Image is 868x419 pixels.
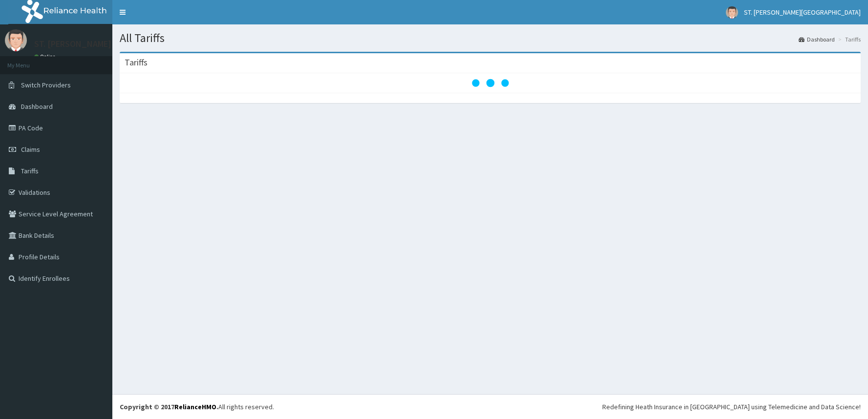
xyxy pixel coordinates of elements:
[120,32,861,44] h1: All Tariffs
[120,402,218,411] strong: Copyright © 2017 .
[34,53,58,60] a: Online
[602,402,861,412] div: Redefining Heath Insurance in [GEOGRAPHIC_DATA] using Telemedicine and Data Science!
[799,35,835,43] a: Dashboard
[21,102,53,111] span: Dashboard
[125,58,148,67] h3: Tariffs
[21,81,71,89] span: Switch Providers
[744,8,861,17] span: ST. [PERSON_NAME][GEOGRAPHIC_DATA]
[726,6,738,19] img: User Image
[21,145,40,154] span: Claims
[174,402,216,411] a: RelianceHMO
[5,29,27,51] img: User Image
[34,40,192,48] p: ST. [PERSON_NAME][GEOGRAPHIC_DATA]
[836,35,861,43] li: Tariffs
[21,167,39,175] span: Tariffs
[112,394,868,419] footer: All rights reserved.
[471,63,510,103] svg: audio-loading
